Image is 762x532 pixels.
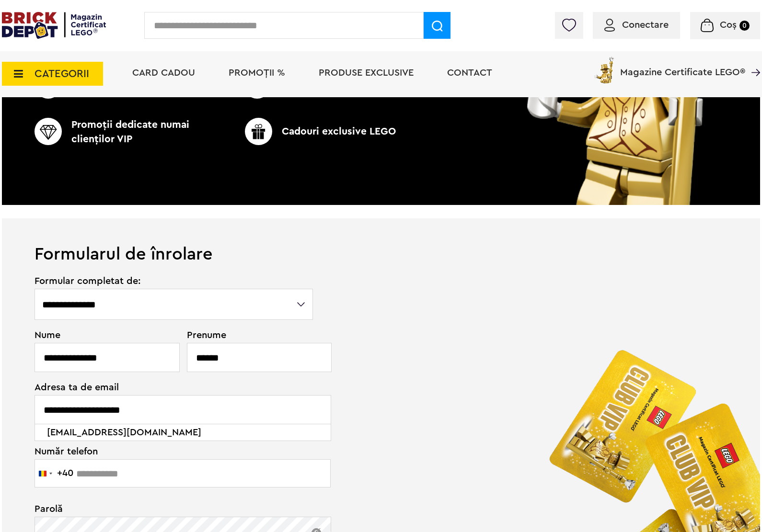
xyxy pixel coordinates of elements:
div: +40 [57,468,73,478]
p: Cadouri exclusive LEGO [224,118,417,145]
small: 0 [739,21,750,31]
a: Magazine Certificate LEGO® [745,55,760,65]
a: Produse exclusive [319,68,414,78]
h1: Formularul de înrolare [2,218,760,263]
a: PROMOȚII % [229,68,285,78]
a: Contact [447,68,492,78]
span: Parolă [35,504,314,514]
a: Card Cadou [132,68,195,78]
span: Număr telefon [35,435,314,456]
span: Formular completat de: [35,276,314,286]
button: Selected country [35,460,73,487]
a: Conectare [604,20,669,30]
span: Magazine Certificate LEGO® [620,55,745,77]
span: Adresa ta de email [35,383,314,392]
span: Conectare [622,20,669,30]
span: CATEGORII [35,68,89,79]
span: Nume [35,330,174,340]
img: CC_BD_Green_chek_mark [245,118,272,145]
span: Coș [720,20,737,30]
span: Prenume [187,330,314,340]
img: CC_BD_Green_chek_mark [35,118,62,145]
li: [EMAIL_ADDRESS][DOMAIN_NAME] [44,424,323,441]
p: Promoţii dedicate numai clienţilor VIP [35,118,228,147]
